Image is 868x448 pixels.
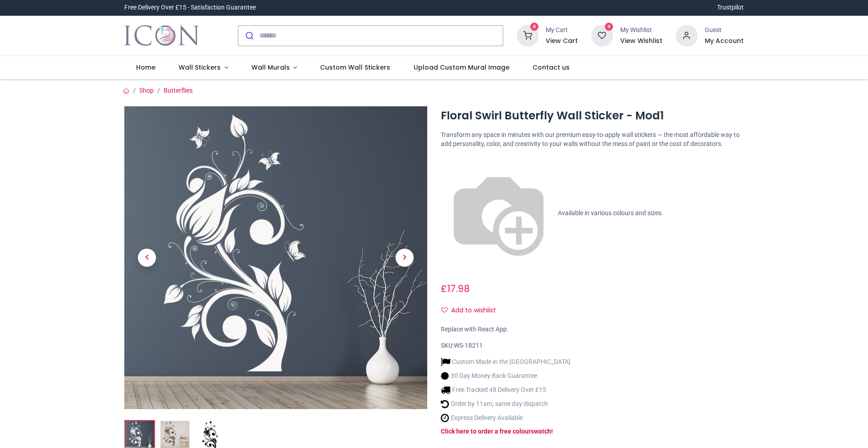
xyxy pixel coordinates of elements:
[124,3,256,12] div: Free Delivery Over £15 - Satisfaction Guarantee
[441,399,571,409] li: Order by 11am, same day dispatch
[441,282,470,295] span: £
[139,87,154,94] a: Shop
[414,63,509,72] span: Upload Custom Mural Image
[124,23,199,48] img: Icon Wall Stickers
[124,151,170,363] a: Previous
[517,31,538,38] a: 0
[620,37,662,46] a: View Wishlist
[705,37,744,46] a: My Account
[530,23,539,31] sup: 0
[717,3,744,12] a: Trustpilot
[441,357,571,367] li: Custom Made in the [GEOGRAPHIC_DATA]
[441,156,557,271] img: color-wheel.png
[546,26,578,35] div: My Cart
[441,131,744,148] p: Transform any space in minutes with our premium easy-to-apply wall stickers — the most affordable...
[441,325,744,334] div: Replace with React App.
[620,26,662,35] div: My Wishlist
[705,26,744,35] div: Guest
[605,23,613,31] sup: 0
[441,108,744,123] h1: Floral Swirl Butterfly Wall Sticker - Mod1
[251,63,290,72] span: Wall Murals
[441,385,571,395] li: Free Tracked 48 Delivery Over £15
[382,151,427,363] a: Next
[136,63,156,72] span: Home
[124,23,199,48] a: Logo of Icon Wall Stickers
[238,26,259,46] button: Submit
[320,63,390,72] span: Custom Wall Stickers
[533,63,570,72] span: Contact us
[441,413,571,423] li: Express Delivery Available
[240,56,309,80] a: Wall Murals
[167,56,240,80] a: Wall Stickers
[454,342,483,349] span: WS-18211
[441,428,531,435] a: Click here to order a free colour
[531,428,551,435] a: swatch
[441,371,571,381] li: 30 Day Money Back Guarantee
[124,106,427,409] img: Floral Swirl Butterfly Wall Sticker - Mod1
[179,63,221,72] span: Wall Stickers
[551,428,553,435] a: !
[441,307,448,313] i: Add to wishlist
[441,303,504,318] button: Add to wishlistAdd to wishlist
[546,37,578,46] a: View Cart
[138,249,156,267] span: Previous
[396,249,414,267] span: Next
[164,87,193,94] a: Butterflies
[558,209,663,217] span: Available in various colours and sizes.
[447,282,470,295] span: 17.98
[441,341,744,350] div: SKU:
[591,31,613,38] a: 0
